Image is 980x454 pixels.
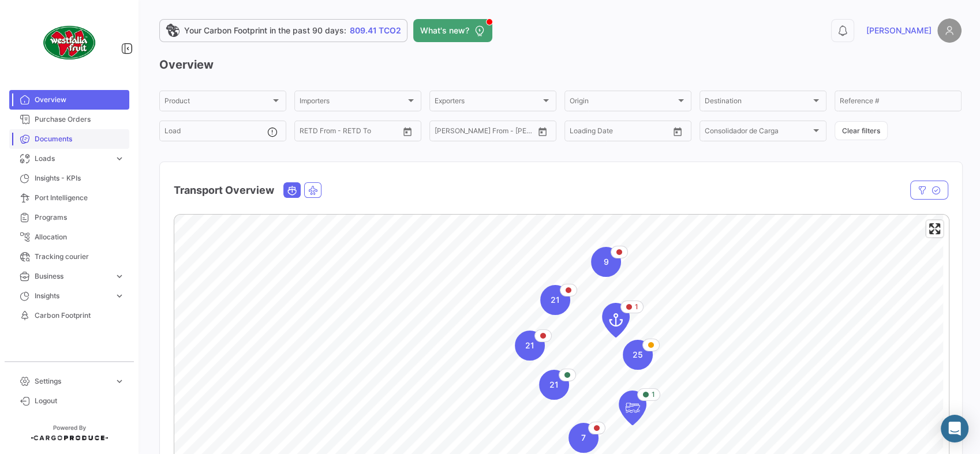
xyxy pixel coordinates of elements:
a: Documents [9,129,129,149]
span: 9 [604,256,609,268]
span: Purchase Orders [35,114,125,125]
span: Consolidador de Carga [705,129,811,137]
span: Product [164,99,271,107]
button: Clear filters [835,121,888,140]
a: Programs [9,208,129,227]
a: Port Intelligence [9,188,129,208]
span: Origin [570,99,676,107]
a: Your Carbon Footprint in the past 90 days:809.41 TCO2 [159,19,407,42]
a: Insights - KPIs [9,168,129,188]
a: Allocation [9,227,129,247]
input: From [435,129,451,137]
input: To [594,129,641,137]
img: placeholder-user.png [937,18,962,43]
button: Open calendar [669,123,686,140]
span: Destination [705,99,811,107]
img: client-50.png [40,14,98,72]
button: Air [305,183,321,197]
span: 1 [652,389,655,400]
span: expand_more [114,291,125,301]
div: Map marker [623,340,653,370]
span: [PERSON_NAME] [866,25,932,36]
input: From [300,129,316,137]
button: Ocean [284,183,300,197]
div: Map marker [515,331,545,361]
span: Tracking courier [35,252,125,262]
span: 21 [525,340,534,351]
span: Port Intelligence [35,193,125,203]
span: 1 [635,302,638,312]
a: Tracking courier [9,247,129,267]
div: Map marker [540,285,570,315]
a: Overview [9,90,129,110]
div: Map marker [619,391,646,425]
button: Open calendar [399,123,416,140]
span: Carbon Footprint [35,310,125,321]
h3: Overview [159,57,962,73]
span: Your Carbon Footprint in the past 90 days: [184,25,346,36]
button: What's new? [413,19,492,42]
button: Open calendar [534,123,551,140]
span: Importers [300,99,406,107]
span: 21 [551,294,560,306]
span: 7 [581,432,586,444]
div: Map marker [591,247,621,277]
input: To [459,129,506,137]
span: Logout [35,396,125,406]
div: Abrir Intercom Messenger [941,415,968,442]
span: Overview [35,95,125,105]
span: expand_more [114,376,125,387]
span: Exporters [435,99,541,107]
input: To [324,129,371,137]
div: Map marker [568,423,599,453]
input: From [570,129,586,137]
span: expand_more [114,153,125,164]
span: Insights - KPIs [35,173,125,183]
div: Map marker [539,370,569,400]
div: Map marker [602,303,630,337]
a: Carbon Footprint [9,306,129,325]
span: Loads [35,153,110,164]
span: Programs [35,212,125,223]
span: 809.41 TCO2 [350,25,401,36]
span: Documents [35,134,125,144]
span: Insights [35,291,110,301]
span: Business [35,271,110,282]
span: Allocation [35,232,125,242]
span: expand_more [114,271,125,282]
span: Settings [35,376,110,387]
a: Purchase Orders [9,110,129,129]
span: What's new? [420,25,469,36]
span: 21 [549,379,559,391]
button: Enter fullscreen [926,220,943,237]
h4: Transport Overview [174,182,274,198]
span: 25 [633,349,643,361]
